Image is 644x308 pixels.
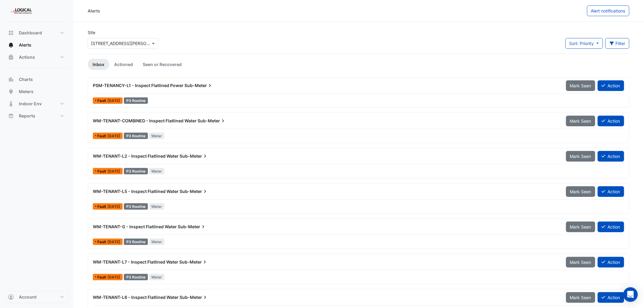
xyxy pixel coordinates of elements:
[138,59,187,70] a: Seen or Recovered
[19,89,33,95] span: Meters
[5,39,68,51] button: Alerts
[8,76,14,82] app-icon: Charts
[598,116,624,126] button: Action
[569,41,594,46] span: Sort: Priority
[591,8,625,13] span: Alert notifications
[97,170,107,173] span: Fault
[598,292,624,303] button: Action
[570,295,591,300] span: Mark Seen
[107,204,120,209] span: Wed 03-Sep-2025 11:30 AEST
[566,292,595,303] button: Mark Seen
[107,275,120,279] span: Wed 03-Sep-2025 11:30 AEST
[184,82,213,89] span: Sub-Meter
[566,257,595,268] button: Mark Seen
[93,189,179,194] span: WM-TENANT-L5 - Inspect Flatlined Water
[605,38,630,49] button: Filter
[180,294,208,300] span: Sub-Meter
[180,153,208,159] span: Sub-Meter
[179,259,208,265] span: Sub-Meter
[19,30,42,36] span: Dashboard
[124,97,148,104] div: P3 Routine
[566,80,595,91] button: Mark Seen
[198,118,226,124] span: Sub-Meter
[97,134,107,138] span: Fault
[88,29,95,36] label: Site
[587,5,629,16] button: Alert notifications
[8,42,14,48] app-icon: Alerts
[124,239,148,245] div: P3 Routine
[93,118,197,123] span: WM-TENANT-COMBINED - Inspect Flatlined Water
[93,295,179,300] span: WM-TENANT-L6 - Inspect Flatlined Water
[598,222,624,232] button: Action
[570,118,591,124] span: Mark Seen
[93,153,179,159] span: WM-TENANT-L2 - Inspect Flatlined Water
[5,73,68,86] button: Charts
[19,76,33,82] span: Charts
[124,203,148,210] div: P3 Routine
[124,274,148,280] div: P3 Routine
[149,168,165,174] span: Water
[570,83,591,88] span: Mark Seen
[5,51,68,63] button: Actions
[566,116,595,126] button: Mark Seen
[566,186,595,197] button: Mark Seen
[8,54,14,60] app-icon: Actions
[598,151,624,162] button: Action
[109,59,138,70] a: Actioned
[97,99,107,103] span: Fault
[623,287,638,302] div: Open Intercom Messenger
[97,205,107,208] span: Fault
[107,169,120,173] span: Wed 03-Sep-2025 11:30 AEST
[8,113,14,119] app-icon: Reports
[88,8,100,14] div: Alerts
[19,42,31,48] span: Alerts
[8,101,14,107] app-icon: Indoor Env
[5,110,68,122] button: Reports
[124,168,148,174] div: P3 Routine
[19,54,35,60] span: Actions
[107,240,120,244] span: Wed 03-Sep-2025 11:30 AEST
[149,239,165,245] span: Water
[570,189,591,194] span: Mark Seen
[178,224,206,230] span: Sub-Meter
[5,291,68,303] button: Account
[93,224,177,229] span: WM-TENANT-G - Inspect Flatlined Water
[124,133,148,139] div: P3 Routine
[5,27,68,39] button: Dashboard
[97,240,107,244] span: Fault
[570,260,591,265] span: Mark Seen
[107,134,120,138] span: Wed 03-Sep-2025 11:30 AEST
[5,86,68,98] button: Meters
[107,98,120,103] span: Thu 04-Sep-2025 16:45 AEST
[598,80,624,91] button: Action
[8,30,14,36] app-icon: Dashboard
[88,59,109,70] a: Inbox
[180,188,208,194] span: Sub-Meter
[566,222,595,232] button: Mark Seen
[93,259,178,264] span: WM-TENANT-L7 - Inspect Flatlined Water
[8,89,14,95] app-icon: Meters
[598,257,624,268] button: Action
[19,101,42,107] span: Indoor Env
[565,38,603,49] button: Sort: Priority
[566,151,595,162] button: Mark Seen
[5,98,68,110] button: Indoor Env
[7,5,35,17] img: Company Logo
[93,83,184,88] span: PSM-TENANCY-L1 - Inspect Flatlined Power
[149,274,165,280] span: Water
[598,186,624,197] button: Action
[570,224,591,229] span: Mark Seen
[570,154,591,159] span: Mark Seen
[19,294,37,300] span: Account
[19,113,35,119] span: Reports
[149,203,165,210] span: Water
[149,133,165,139] span: Water
[97,275,107,279] span: Fault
